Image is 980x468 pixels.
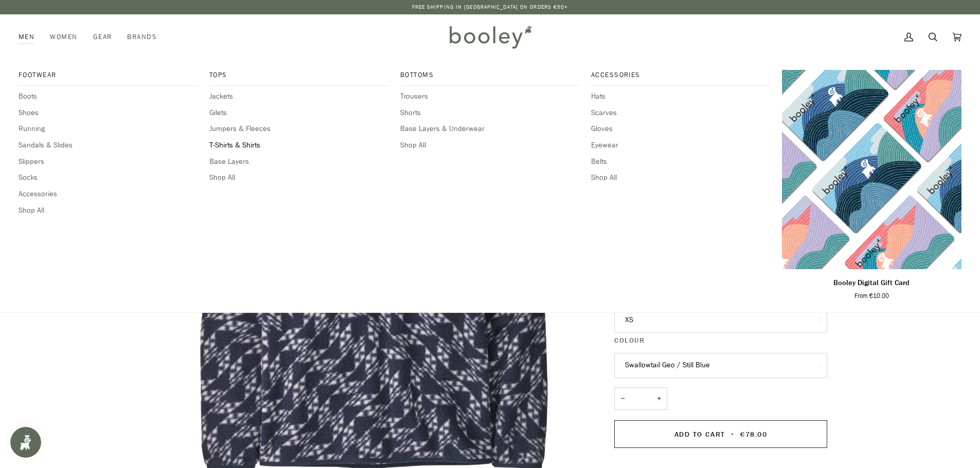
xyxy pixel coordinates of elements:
[19,189,198,200] a: Accessories
[19,123,198,135] a: Running
[614,308,827,333] button: XS
[833,277,910,289] p: Booley Digital Gift Card
[400,107,580,119] a: Shorts
[591,70,771,86] a: Accessories
[445,22,535,52] img: Booley
[10,427,41,458] iframe: Button to open loyalty program pop-up
[19,140,198,151] a: Sandals & Slides
[209,140,389,151] a: T-Shirts & Shirts
[400,70,580,86] a: Bottoms
[19,70,198,86] a: Footwear
[400,123,580,135] a: Base Layers & Underwear
[728,429,738,439] span: •
[614,335,645,346] span: Colour
[591,172,771,183] a: Shop All
[614,387,631,410] button: −
[412,3,568,11] p: Free Shipping in [GEOGRAPHIC_DATA] on Orders €50+
[591,91,771,102] a: Hats
[19,107,198,119] a: Shoes
[591,140,771,151] a: Eyewear
[614,353,827,378] button: Swallowtail Geo / Still Blue
[740,429,767,439] span: €78.00
[93,32,112,42] span: Gear
[209,107,389,119] a: Gilets
[19,156,198,167] a: Slippers
[591,70,771,80] span: Accessories
[591,107,771,119] a: Scarves
[19,70,198,80] span: Footwear
[400,91,580,102] a: Trousers
[400,70,580,80] span: Bottoms
[782,70,961,269] a: Booley Digital Gift Card
[782,70,961,301] product-grid-item: Booley Digital Gift Card
[50,32,77,42] span: Women
[19,172,198,183] a: Socks
[614,420,827,448] button: Add to Cart • €78.00
[119,14,165,60] a: Brands
[209,70,389,86] a: Tops
[782,70,961,269] product-grid-item-variant: €10.00
[19,91,198,102] a: Boots
[209,70,389,80] span: Tops
[209,123,389,135] a: Jumpers & Fleeces
[85,14,120,60] a: Gear
[614,387,667,410] input: Quantity
[674,429,725,439] span: Add to Cart
[854,291,889,301] span: From €10.00
[400,140,580,151] a: Shop All
[782,273,961,301] a: Booley Digital Gift Card
[19,14,42,60] div: Men Footwear Boots Shoes Running Sandals & Slides Slippers Socks Accessories Shop All Tops Jacket...
[127,32,157,42] span: Brands
[19,14,42,60] a: Men
[591,123,771,135] a: Gloves
[42,14,85,60] a: Women
[209,172,389,183] a: Shop All
[19,205,198,216] a: Shop All
[209,156,389,167] a: Base Layers
[209,91,389,102] a: Jackets
[651,387,667,410] button: +
[591,156,771,167] a: Belts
